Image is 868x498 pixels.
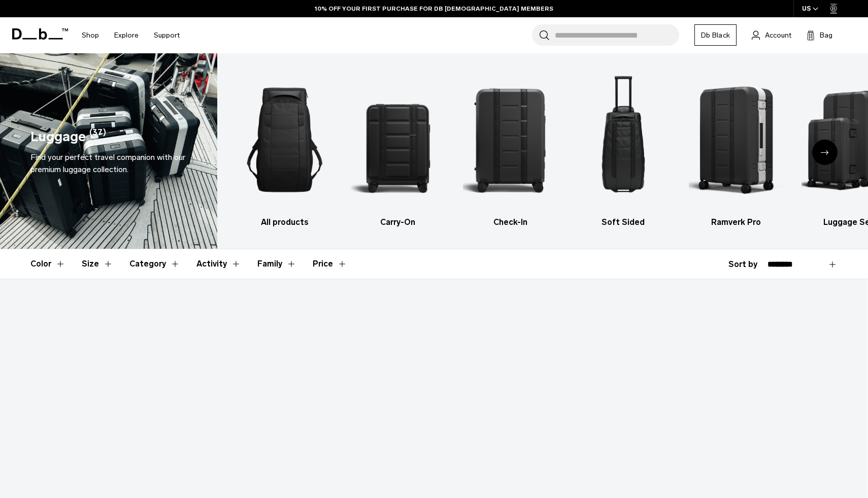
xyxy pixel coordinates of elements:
button: Bag [807,29,832,41]
h3: Soft Sided [576,216,671,228]
a: Shop [82,17,99,53]
a: Explore [114,17,139,53]
img: Db [463,69,558,211]
img: Db [350,69,445,211]
button: Toggle Price [313,249,347,279]
a: Db Ramverk Pro [689,69,784,228]
span: Account [765,30,791,41]
button: Toggle Filter [82,249,113,279]
li: 1 / 6 [238,69,332,228]
li: 5 / 6 [689,69,784,228]
li: 4 / 6 [576,69,671,228]
img: Db [238,69,332,211]
a: Db Soft Sided [576,69,671,228]
a: Db Carry-On [350,69,445,228]
div: Next slide [812,140,838,165]
a: Db Black [694,24,737,46]
h3: Check-In [463,216,558,228]
h1: Luggage [30,126,86,147]
a: Support [154,17,180,53]
span: Find your perfect travel companion with our premium luggage collection. [30,152,185,174]
img: Db [689,69,784,211]
button: Toggle Filter [129,249,180,279]
h3: Carry-On [350,216,445,228]
li: 3 / 6 [463,69,558,228]
a: 10% OFF YOUR FIRST PURCHASE FOR DB [DEMOGRAPHIC_DATA] MEMBERS [315,4,553,13]
a: Db Check-In [463,69,558,228]
span: (37) [89,126,106,147]
button: Toggle Filter [196,249,241,279]
a: Account [752,29,791,41]
h3: All products [238,216,332,228]
span: Bag [820,30,832,41]
nav: Main Navigation [74,17,187,53]
li: 2 / 6 [350,69,445,228]
button: Toggle Filter [30,249,65,279]
a: Db All products [238,69,332,228]
h3: Ramverk Pro [689,216,784,228]
img: Db [576,69,671,211]
button: Toggle Filter [257,249,296,279]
